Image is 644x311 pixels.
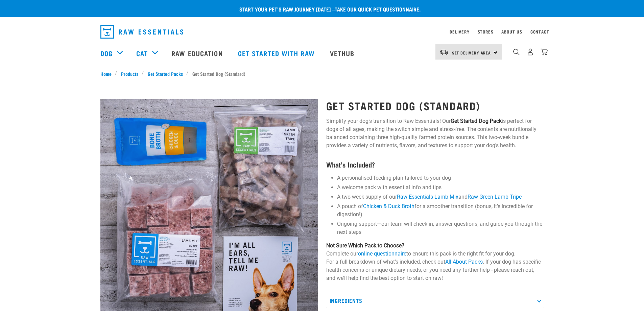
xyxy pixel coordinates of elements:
[337,193,544,201] li: A two-week supply of our and
[337,183,544,192] li: A welcome pack with essential info and tips
[326,242,404,249] strong: Not Sure Which Pack to Choose?
[136,48,148,58] a: Cat
[144,70,186,77] a: Get Started Packs
[337,174,544,182] li: A personalised feeding plan tailored to your dog
[468,194,522,200] a: Raw Green Lamb Tripe
[100,25,183,39] img: Raw Essentials Logo
[95,22,549,41] nav: dropdown navigation
[541,48,548,55] img: home-icon@2x.png
[100,70,115,77] a: Home
[452,51,491,54] span: Set Delivery Area
[397,194,458,200] a: Raw Essentials Lamb Mix
[445,259,483,265] a: All About Packs
[363,203,414,209] a: Chicken & Duck Broth
[527,48,534,55] img: user.png
[513,49,520,55] img: home-icon-1@2x.png
[326,242,544,282] p: Complete our to ensure this pack is the right fit for your dog. For a full breakdown of what's in...
[337,220,544,236] li: Ongoing support—our team will check in, answer questions, and guide you through the next steps
[335,7,421,10] a: take our quick pet questionnaire.
[326,162,375,166] strong: What’s Included?
[478,30,494,33] a: Stores
[326,117,544,150] p: Simplify your dog’s transition to Raw Essentials! Our is perfect for dogs of all ages, making the...
[337,202,544,219] li: A pouch of for a smoother transition (bonus, it's incredible for digestion!)
[501,30,522,33] a: About Us
[117,70,142,77] a: Products
[450,30,469,33] a: Delivery
[231,40,323,67] a: Get started with Raw
[100,70,544,77] nav: breadcrumbs
[358,250,406,257] a: online questionnaire
[439,49,449,55] img: van-moving.png
[326,99,544,112] h1: Get Started Dog (Standard)
[323,40,363,67] a: Vethub
[530,30,549,33] a: Contact
[165,40,231,67] a: Raw Education
[451,118,502,124] strong: Get Started Dog Pack
[326,293,544,308] p: Ingredients
[100,48,113,58] a: Dog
